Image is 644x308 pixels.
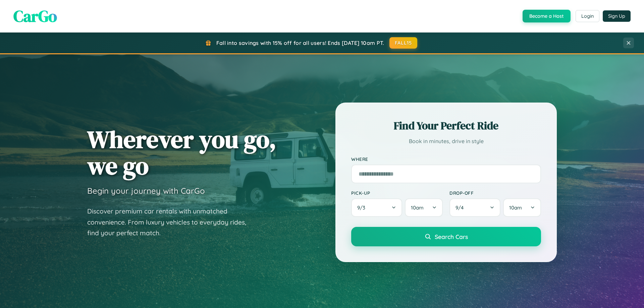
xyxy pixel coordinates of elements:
[435,233,468,240] span: Search Cars
[509,204,522,211] span: 10am
[87,206,255,239] p: Discover premium car rentals with unmatched convenience. From luxury vehicles to everyday rides, ...
[351,118,541,133] h2: Find Your Perfect Ride
[455,204,467,211] span: 9 / 4
[351,190,443,196] label: Pick-up
[351,156,541,162] label: Where
[389,37,418,49] button: FALL15
[405,198,443,217] button: 10am
[87,186,205,196] h3: Begin your journey with CarGo
[13,5,57,27] span: CarGo
[87,126,276,179] h1: Wherever you go, we go
[603,10,631,22] button: Sign Up
[503,198,541,217] button: 10am
[351,198,402,217] button: 9/3
[576,10,599,22] button: Login
[411,204,424,211] span: 10am
[357,204,369,211] span: 9 / 3
[351,136,541,146] p: Book in minutes, drive in style
[449,198,500,217] button: 9/4
[523,10,571,22] button: Become a Host
[216,40,384,46] span: Fall into savings with 15% off for all users! Ends [DATE] 10am PT.
[449,190,541,196] label: Drop-off
[351,227,541,246] button: Search Cars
